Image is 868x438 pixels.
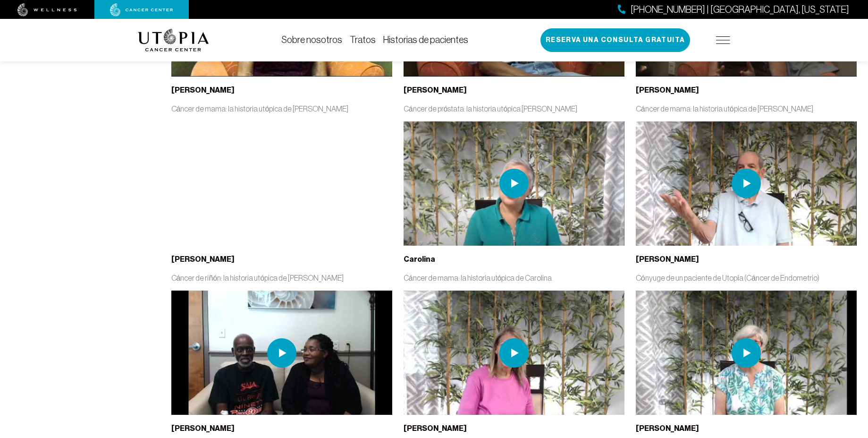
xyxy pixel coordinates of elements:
[618,3,849,17] a: [PHONE_NUMBER] | [GEOGRAPHIC_DATA], [US_STATE]
[404,255,435,264] font: Carolina
[636,255,699,264] font: [PERSON_NAME]
[404,291,624,415] img: uña del pulgar
[499,169,529,198] img: icono de reproducción
[171,274,344,282] font: Cáncer de riñón: la historia utópica de [PERSON_NAME]
[636,121,857,246] img: uña del pulgar
[350,34,376,45] a: Tratos
[171,291,392,415] img: uña del pulgar
[540,28,691,52] button: Reserva una consulta gratuita
[499,338,529,368] img: icono de reproducción
[404,121,624,246] img: uña del pulgar
[404,86,467,94] font: [PERSON_NAME]
[171,104,349,113] font: Cáncer de mama: la historia utópica de [PERSON_NAME]
[281,34,342,45] a: Sobre nosotros
[631,4,849,15] font: [PHONE_NUMBER] | [GEOGRAPHIC_DATA], [US_STATE]
[546,36,685,44] font: Reserva una consulta gratuita
[383,34,468,45] a: Historias de pacientes
[110,3,173,17] img: centro oncológico
[636,424,699,433] font: [PERSON_NAME]
[636,86,699,94] font: [PERSON_NAME]
[267,338,296,368] img: icono de reproducción
[636,104,813,113] font: Cáncer de mama: la historia utópica de [PERSON_NAME]
[636,274,819,282] font: Cónyuge de un paciente de Utopía (Cáncer de Endometrio)
[716,36,730,44] img: icono-hamburguesa
[171,86,235,94] font: [PERSON_NAME]
[171,121,392,246] iframe: YouTube video player
[171,424,235,433] font: [PERSON_NAME]
[138,29,209,52] img: logo
[404,104,578,113] font: Cáncer de próstata: la historia utópica [PERSON_NAME]
[404,274,552,282] font: Cáncer de mama: la historia utópica de Carolina
[171,255,235,264] font: [PERSON_NAME]
[17,3,77,17] img: bienestar
[404,424,467,433] font: [PERSON_NAME]
[636,291,857,415] img: uña del pulgar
